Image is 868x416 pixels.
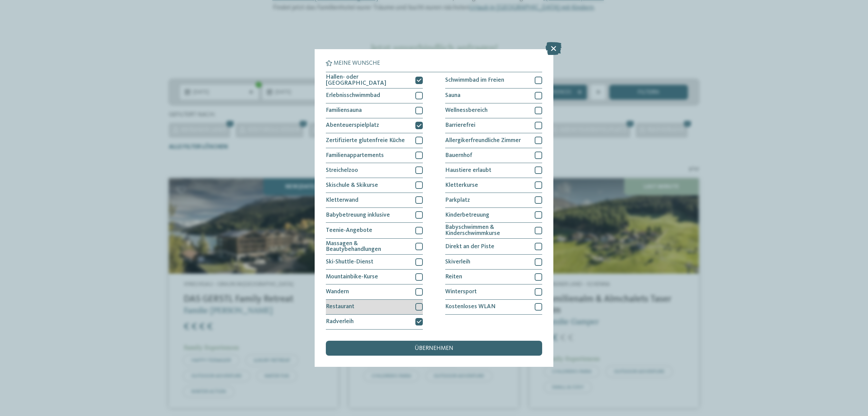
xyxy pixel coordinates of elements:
[326,74,410,86] span: Hallen- oder [GEOGRAPHIC_DATA]
[326,319,354,325] span: Radverleih
[326,304,354,310] span: Restaurant
[445,244,494,250] span: Direkt an der Piste
[445,182,478,189] span: Kletterkurse
[326,241,410,253] span: Massagen & Beautybehandlungen
[326,93,380,99] span: Erlebnisschwimmbad
[415,345,453,352] span: übernehmen
[326,107,362,114] span: Familiensauna
[445,224,529,236] span: Babyschwimmen & Kinderschwimmkurse
[334,60,380,66] span: Meine Wünsche
[326,167,358,174] span: Streichelzoo
[326,197,358,203] span: Kletterwand
[445,274,462,280] span: Reiten
[445,138,521,144] span: Allergikerfreundliche Zimmer
[445,93,460,99] span: Sauna
[445,304,496,310] span: Kostenloses WLAN
[326,138,405,144] span: Zertifizierte glutenfreie Küche
[445,107,488,114] span: Wellnessbereich
[445,167,491,174] span: Haustiere erlaubt
[326,289,349,295] span: Wandern
[326,122,379,128] span: Abenteuerspielplatz
[445,77,504,83] span: Schwimmbad im Freien
[445,122,475,128] span: Barrierefrei
[326,259,373,265] span: Ski-Shuttle-Dienst
[326,182,378,189] span: Skischule & Skikurse
[445,259,470,265] span: Skiverleih
[445,289,477,295] span: Wintersport
[326,153,384,159] span: Familienappartements
[326,274,378,280] span: Mountainbike-Kurse
[326,227,372,234] span: Teenie-Angebote
[326,212,390,218] span: Babybetreuung inklusive
[445,212,489,218] span: Kinderbetreuung
[445,153,472,159] span: Bauernhof
[445,197,470,203] span: Parkplatz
